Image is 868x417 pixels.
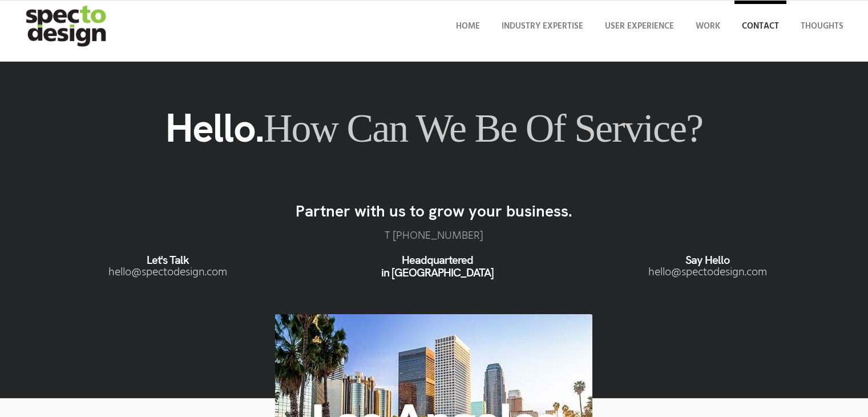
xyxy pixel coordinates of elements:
a: Work [688,1,728,52]
a: Home [449,1,487,52]
a: Thoughts [793,1,851,52]
span: Work [696,19,720,33]
a: Industry Expertise [494,1,591,52]
a: Contact [734,1,786,52]
span: User Experience [605,19,674,33]
span: Thoughts [801,19,843,33]
h6: Say Hello [572,254,842,266]
h6: Let's Talk [33,254,302,266]
p: T ‪[PHONE_NUMBER]‬ [29,230,839,242]
h1: Hello. [29,102,839,154]
img: specto-logo-2020 [17,1,116,52]
a: moc.ngisedotceps@olleh [648,263,767,282]
span: Industry Expertise [502,19,583,33]
span: Home [456,19,480,33]
span: How can we be of service? [264,106,703,150]
a: moc.ngisedotceps@olleh [108,263,227,282]
h6: Headquartered in [GEOGRAPHIC_DATA] [302,254,572,279]
h3: Partner with us to grow your business. [29,202,839,220]
span: Contact [742,19,779,33]
a: User Experience [597,1,681,52]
